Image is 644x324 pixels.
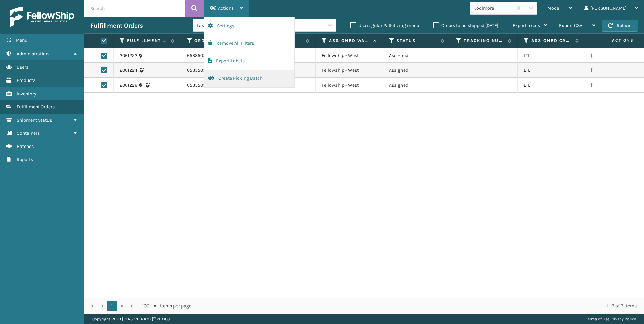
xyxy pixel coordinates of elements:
label: Use regular Palletizing mode [350,23,419,28]
td: 6533503 [181,63,248,78]
a: 2061222 [120,52,137,59]
span: items per page [142,301,191,311]
label: Order Number [194,38,235,44]
td: Fellowship - West [316,78,383,93]
a: 1 [107,301,117,311]
span: 100 [142,303,152,310]
span: Inventory [17,91,36,97]
button: Reload [602,20,638,32]
span: Reports [17,157,33,162]
a: 2061224 [120,67,137,74]
td: 6533507 [181,48,248,63]
span: Actions [218,5,234,11]
span: Mode [547,5,559,11]
label: Tracking Number [464,38,505,44]
span: Containers [17,130,40,136]
button: Remove All Filters [204,35,294,52]
span: Administration [17,51,49,57]
span: Products [17,77,35,83]
a: Terms of Use [586,317,609,321]
div: Koolmore [473,5,513,12]
label: Status [396,38,437,44]
button: Settings [204,17,294,35]
td: Assigned [383,48,450,63]
td: 6533505 [181,78,248,93]
h3: Fulfillment Orders [90,22,143,30]
div: | [586,314,636,324]
td: Assigned [383,63,450,78]
td: Assigned [383,78,450,93]
label: Assigned Warehouse [329,38,370,44]
span: Shipment Status [17,117,52,123]
a: 2061226 [120,82,137,89]
p: Copyright 2023 [PERSON_NAME]™ v 1.0.188 [92,314,170,324]
td: Fellowship - West [316,48,383,63]
td: LTL [518,63,585,78]
div: 1 - 3 of 3 items [201,303,637,310]
td: LTL [518,78,585,93]
div: Last 90 Days [197,22,249,29]
span: Batches [17,143,34,149]
span: Fulfillment Orders [17,104,55,110]
label: Orders to be shipped [DATE] [433,23,498,28]
td: LTL [518,48,585,63]
span: Users [17,64,28,70]
img: logo [10,7,74,27]
a: Privacy Policy [610,317,636,321]
button: Create Picking Batch [204,70,294,87]
label: Assigned Carrier Service [531,38,572,44]
label: Fulfillment Order Id [127,38,168,44]
button: Export Labels [204,52,294,70]
span: Menu [15,37,27,43]
span: Actions [591,35,638,46]
span: Export CSV [559,23,582,28]
td: Fellowship - West [316,63,383,78]
span: Export to .xls [513,23,540,28]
